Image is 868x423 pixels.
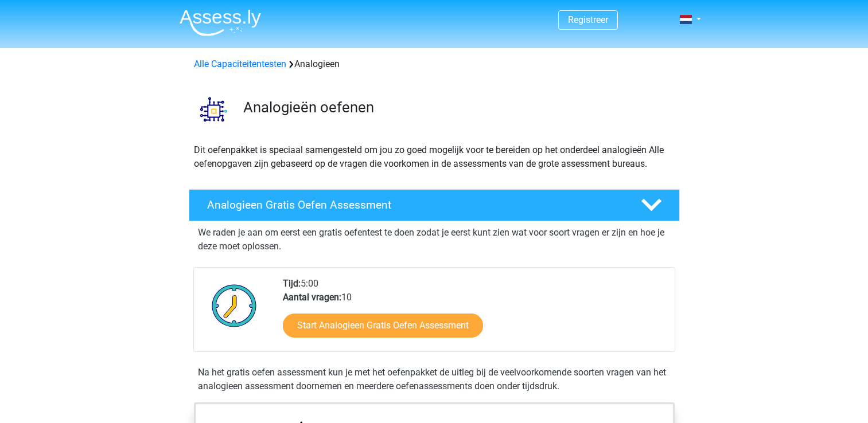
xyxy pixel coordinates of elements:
[193,366,675,393] div: Na het gratis oefen assessment kun je met het oefenpakket de uitleg bij de veelvoorkomende soorte...
[207,198,622,211] h4: Analogieen Gratis Oefen Assessment
[274,277,674,351] div: 5:00 10
[194,58,286,69] a: Alle Capaciteitentesten
[198,226,671,253] p: We raden je aan om eerst een gratis oefentest te doen zodat je eerst kunt zien wat voor soort vra...
[180,9,261,36] img: Assessly
[568,14,608,25] a: Registreer
[283,278,301,289] b: Tijd:
[283,314,483,338] a: Start Analogieen Gratis Oefen Assessment
[189,57,679,71] div: Analogieen
[243,99,671,116] h3: Analogieën oefenen
[184,189,684,221] a: Analogieen Gratis Oefen Assessment
[205,277,263,334] img: Klok
[194,143,675,171] p: Dit oefenpakket is speciaal samengesteld om jou zo goed mogelijk voor te bereiden op het onderdee...
[189,85,238,134] img: analogieen
[283,292,341,303] b: Aantal vragen:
